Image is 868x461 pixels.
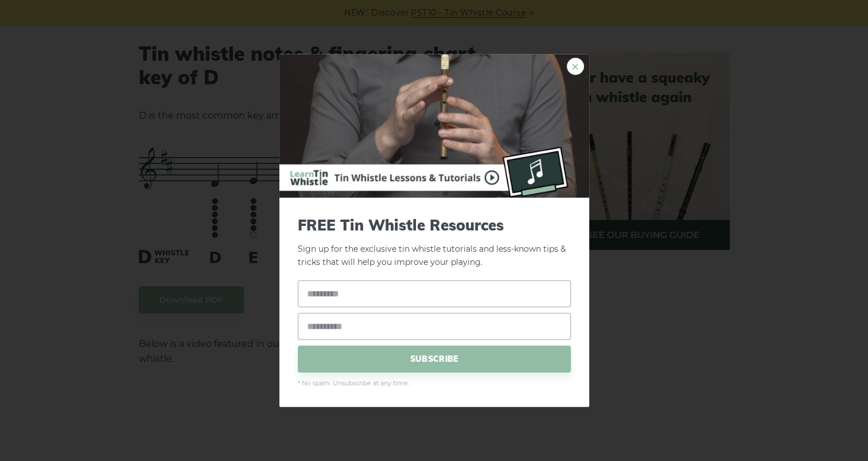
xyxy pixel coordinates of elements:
[298,216,571,234] span: FREE Tin Whistle Resources
[298,378,571,388] span: * No spam. Unsubscribe at any time.
[567,58,584,75] a: ×
[298,345,571,372] span: SUBSCRIBE
[279,54,589,198] img: Tin Whistle Buying Guide Preview
[298,216,571,269] p: Sign up for the exclusive tin whistle tutorials and less-known tips & tricks that will help you i...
